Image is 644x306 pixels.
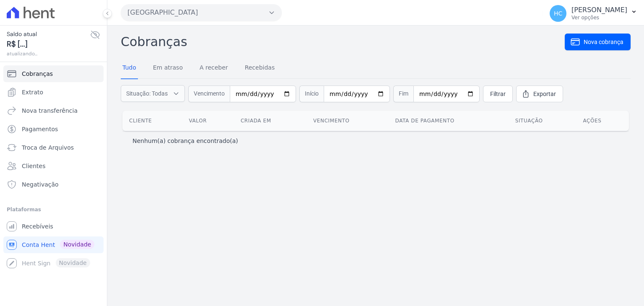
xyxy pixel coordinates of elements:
[121,57,138,79] a: Tudo
[22,70,53,78] span: Cobranças
[554,10,562,16] span: HC
[22,88,43,96] span: Extrato
[122,111,182,131] th: Cliente
[121,4,282,21] button: [GEOGRAPHIC_DATA]
[571,6,627,14] p: [PERSON_NAME]
[121,32,565,51] h2: Cobranças
[516,86,563,102] a: Exportar
[22,125,58,133] span: Pagamentos
[3,84,104,101] a: Extrato
[7,50,90,57] span: atualizando...
[3,158,104,174] a: Clientes
[22,162,45,170] span: Clientes
[243,57,277,79] a: Recebidas
[182,111,234,131] th: Valor
[121,85,185,102] button: Situação: Todas
[132,137,238,145] p: Nenhum(a) cobrança encontrado(a)
[3,102,104,119] a: Nova transferência
[7,39,90,50] span: R$ [...]
[306,111,389,131] th: Vencimento
[3,65,104,82] a: Cobranças
[188,86,230,102] span: Vencimento
[22,241,55,249] span: Conta Hent
[576,111,629,131] th: Ações
[7,205,100,215] div: Plataformas
[571,14,627,21] p: Ver opções
[389,111,509,131] th: Data de pagamento
[3,236,104,253] a: Conta Hent Novidade
[22,106,78,115] span: Nova transferência
[234,111,306,131] th: Criada em
[22,143,74,152] span: Troca de Arquivos
[393,86,413,102] span: Fim
[533,90,556,98] span: Exportar
[543,2,644,25] button: HC [PERSON_NAME] Ver opções
[151,57,184,79] a: Em atraso
[22,222,53,231] span: Recebíveis
[60,240,94,249] span: Novidade
[126,89,168,98] span: Situação: Todas
[3,121,104,137] a: Pagamentos
[22,180,59,189] span: Negativação
[198,57,230,79] a: A receber
[584,38,623,46] span: Nova cobrança
[483,86,513,102] a: Filtrar
[7,65,100,272] nav: Sidebar
[3,218,104,235] a: Recebíveis
[509,111,576,131] th: Situação
[490,90,506,98] span: Filtrar
[565,34,631,50] a: Nova cobrança
[3,139,104,156] a: Troca de Arquivos
[299,86,324,102] span: Início
[7,30,90,39] span: Saldo atual
[3,176,104,193] a: Negativação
